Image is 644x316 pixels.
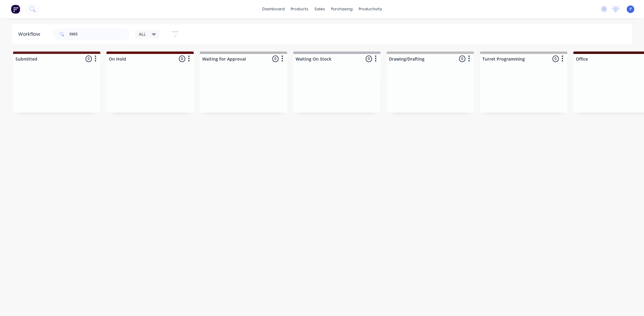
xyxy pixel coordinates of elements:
[11,5,20,14] img: Factory
[288,5,311,14] div: products
[69,28,129,40] input: Search for orders...
[311,5,328,14] div: sales
[356,5,385,14] div: productivity
[259,5,288,14] a: dashboard
[629,6,632,12] span: P
[139,31,146,37] span: ALL
[18,31,43,38] div: Workflow
[328,5,356,14] div: purchasing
